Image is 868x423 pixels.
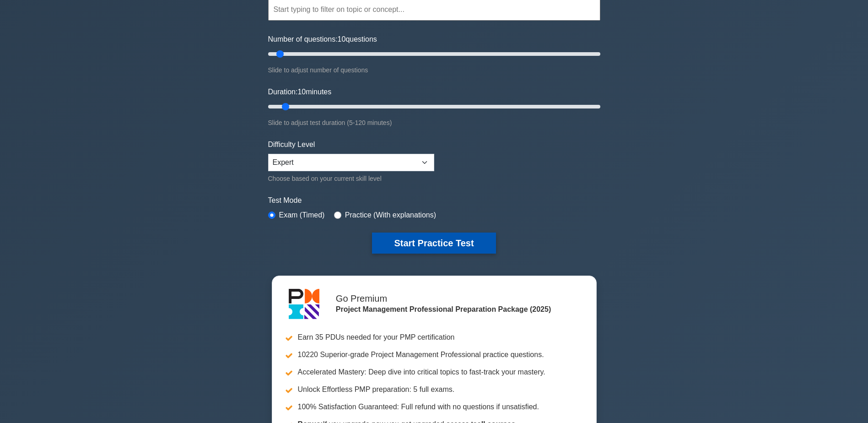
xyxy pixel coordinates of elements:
button: Start Practice Test [372,233,496,254]
label: Exam (Timed) [279,210,325,221]
label: Practice (With explanations) [345,210,436,221]
label: Number of questions: questions [268,34,377,45]
label: Difficulty Level [268,139,315,150]
label: Test Mode [268,195,600,206]
span: 10 [338,35,346,43]
div: Choose based on your current skill level [268,173,434,184]
div: Slide to adjust test duration (5-120 minutes) [268,117,600,128]
label: Duration: minutes [268,87,332,98]
div: Slide to adjust number of questions [268,65,600,76]
span: 10 [297,88,306,96]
